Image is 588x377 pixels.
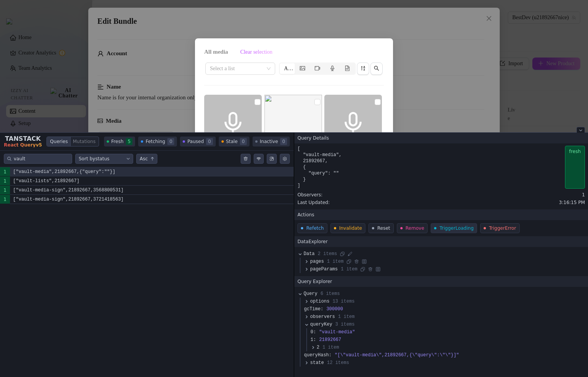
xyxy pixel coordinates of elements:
span: search [374,66,379,71]
span: options [310,298,329,305]
input: Filter queries by query key [14,155,69,163]
button: Delete item [354,259,359,264]
span: file-gif [345,66,350,71]
button: Close tanstack query devtools [576,127,585,133]
span: 3:16:15 PM [559,199,585,206]
button: Remove all items [376,267,380,272]
span: Stale [226,139,238,144]
span: fresh [565,146,585,189]
button: pageParams 1 item [304,265,357,273]
button: Delete item [368,267,373,272]
button: state 12 items [304,359,349,367]
button: Data 2 items [297,250,337,258]
span: React Query v 5 [4,143,42,147]
button: TriggerLoading [431,223,477,233]
div: All [280,63,295,74]
button: Copy object to clipboard [347,259,351,264]
label: Toggle Queries View [47,137,70,146]
span: 1 item [341,266,357,272]
span: 0 : [311,329,316,336]
button: Bulk Edit Data [348,252,352,256]
button: Copy object to clipboard [360,267,365,272]
button: 2 1 item [311,344,339,351]
span: picture [300,66,305,71]
code: ["vault-media-sign",21892667,3721418563] [10,195,294,204]
span: audio [342,112,365,135]
button: Fresh5 [104,137,135,147]
button: observers 1 item [304,313,355,321]
span: 1 : [311,336,316,343]
span: All media [204,48,228,57]
span: pages [310,258,324,265]
span: Fresh [111,139,124,144]
span: sort-descending [360,66,366,71]
span: Clear selection [240,49,273,55]
button: Close Tanstack query devtools [4,136,42,147]
span: queryHash : [304,352,332,359]
button: Invalidate [330,223,365,233]
button: Sort order ascending [136,154,157,164]
button: Remove all items [362,259,367,264]
code: ["vault-media",21892667,{"query":""}] [10,167,294,176]
div: segmented control [279,63,356,75]
span: pageParams [310,266,338,272]
button: Inactive0 [253,137,290,147]
span: 2 [317,344,319,351]
span: "[\"vault-media\",21892667,{\"query\":\"\"}]" [335,352,585,359]
img: square-placeholder.png [264,95,322,152]
button: options 13 items [304,298,355,305]
span: 1 [582,191,585,199]
button: pages 1 item [304,258,344,265]
span: Paused [187,139,204,144]
code: ["vault-media-sign",21892667,3568800531] [10,186,294,195]
span: 0 [280,138,287,145]
button: Remove [397,223,428,233]
span: 300000 [326,306,585,313]
div: Actions [294,209,588,220]
span: 3 items [335,321,355,328]
div: Query Explorer [294,276,588,287]
button: Reset [368,223,394,233]
span: Data [304,251,315,257]
span: 5 [126,138,133,145]
span: 1 item [322,344,339,351]
span: observers [310,314,335,320]
div: Data Explorer [294,236,588,247]
code: [ "vault-media", 21892667, { "query": "" } ] [297,146,342,189]
span: 1 item [327,258,344,265]
span: 0 [240,138,247,145]
span: Asc [140,155,148,163]
button: Fetching0 [138,137,177,147]
button: Paused0 [180,137,216,147]
span: video-camera [315,66,320,71]
button: Stale0 [219,137,249,147]
span: audio [330,66,335,71]
button: Clear selection [234,46,279,58]
span: Inactive [260,139,278,144]
span: 6 items [320,291,340,297]
button: Clear query cache [241,154,251,164]
span: gcTime : [304,306,323,313]
span: TANSTACK [4,136,42,142]
code: ["vault-lists",21892667] [10,176,294,186]
button: sort-descending [357,63,369,75]
span: 12 items [327,360,349,366]
span: Last Updated: [297,199,330,206]
span: audio [221,112,244,135]
span: Fetching [145,139,165,144]
button: Mock offline behavior [254,154,264,164]
span: 0 [206,138,213,145]
button: Refetch [297,223,327,233]
button: TriggerError [480,223,520,233]
span: Query [304,291,317,297]
button: Open in picture-in-picture mode [267,154,277,164]
span: 1 item [338,314,355,320]
span: Observers: [297,191,322,199]
span: 21892667 [319,336,585,343]
span: "vault-media" [319,329,585,336]
span: queryKey [310,321,332,328]
label: Toggle Mutations View [71,137,99,146]
span: 13 items [332,298,355,305]
div: Query Details [294,133,588,143]
button: Copy object to clipboard [340,252,345,256]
